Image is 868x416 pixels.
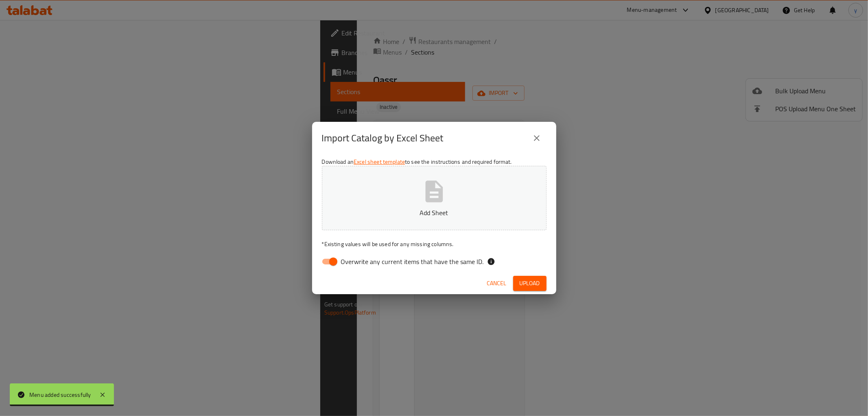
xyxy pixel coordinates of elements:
a: Excel sheet template [354,156,405,167]
p: Existing values will be used for any missing columns. [322,240,547,248]
span: Overwrite any current items that have the same ID. [341,257,484,266]
svg: If the overwrite option isn't selected, then the items that match an existing ID will be ignored ... [487,258,495,266]
p: Add Sheet [335,208,534,218]
span: Cancel [487,278,507,288]
div: Menu added successfully [29,390,91,399]
button: close [527,128,547,148]
button: Add Sheet [322,166,547,230]
span: Upload [520,278,540,288]
h2: Import Catalog by Excel Sheet [322,132,444,145]
div: Download an to see the instructions and required format. [312,154,556,273]
button: Upload [513,276,547,291]
button: Cancel [484,276,510,291]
